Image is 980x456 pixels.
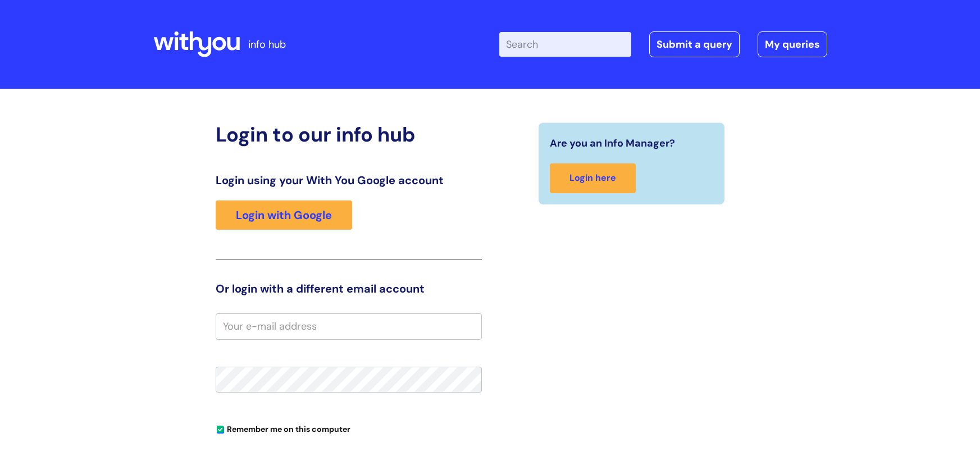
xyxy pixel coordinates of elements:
[758,31,827,57] a: My queries
[216,174,482,187] h3: Login using your With You Google account
[499,32,631,57] input: Search
[216,313,482,339] input: Your e-mail address
[216,282,482,295] h3: Or login with a different email account
[216,419,482,437] div: You can uncheck this option if you're logging in from a shared device
[550,163,636,193] a: Login here
[248,35,286,53] p: info hub
[216,422,350,434] label: Remember me on this computer
[216,122,482,147] h2: Login to our info hub
[216,200,352,230] a: Login with Google
[550,134,675,152] span: Are you an Info Manager?
[217,426,224,434] input: Remember me on this computer
[649,31,740,57] a: Submit a query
